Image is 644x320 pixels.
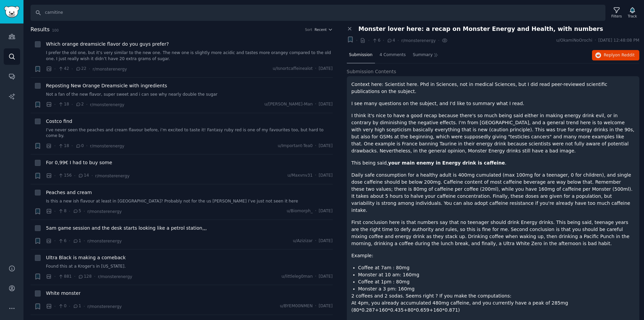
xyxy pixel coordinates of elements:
li: Monster at 10 am: 160mg [358,271,635,278]
p: I think it's nice to have a good recap because there's so much being said either in making energy... [352,112,635,154]
button: Recent [315,27,333,32]
div: Sort [305,27,312,32]
span: · [69,237,70,244]
span: u/Isnortcaffeinealot [273,66,313,72]
a: Reposting New Orange Dreamsicle with ingredients [46,82,167,89]
span: · [315,238,316,244]
span: · [69,303,70,310]
span: · [315,66,316,72]
span: · [315,274,316,280]
span: u/Maxvnv31 [287,173,313,179]
span: [DATE] [319,208,332,214]
span: · [94,273,95,280]
span: u/BYEM00NMEN [280,303,313,309]
span: 22 [75,66,87,72]
a: I prefer the old one, but it’s very similar to the new one. The new one is slightly more acidic a... [46,50,333,62]
a: For 0,99€ I had to buy some [46,159,112,166]
span: 0 [58,303,66,309]
p: First conclusion here is that numbers say that no teenager should drink Energy drinks. This being... [352,219,635,247]
span: · [84,237,85,244]
span: · [315,173,316,179]
span: 42 [58,66,69,72]
span: 1 [73,238,81,244]
div: Track [628,14,637,18]
span: · [54,237,56,244]
span: Peaches and cream [46,189,92,196]
span: 6 [58,238,66,244]
span: · [438,37,439,44]
span: u/OkamiNoOrochi [556,38,592,44]
span: · [69,208,70,215]
span: 0 [75,143,84,149]
span: · [54,101,56,108]
p: Context here: Scientist here. Phd in Sciences, not in medical Sciences, but I did read peer-revie... [352,81,635,95]
p: 2 coffees and 2 sodas. Seems right ? If you make the computations: At 4pm, you already accumulate... [352,292,635,314]
span: · [383,37,384,44]
li: Coffee at 1pm : 80mg [358,278,635,285]
span: · [315,208,316,214]
span: · [84,208,85,215]
span: 128 [78,274,92,280]
p: This being said, . [352,159,635,167]
a: Which orange dreamsicle flavor do you guys prefer? [46,41,169,48]
span: r/monsterenergy [90,144,124,148]
span: · [54,172,56,179]
button: Track [626,6,639,20]
span: · [89,65,90,73]
span: u/[PERSON_NAME]-Man [264,101,313,107]
p: Daily safe consumption for a healthy adult is 400mg cumulated (max 100mg for a teenager, 0 for ch... [352,172,635,214]
span: Recent [315,27,327,32]
span: u/Azizizar [293,238,313,244]
span: [DATE] [319,238,332,244]
span: r/monsterenergy [93,67,127,72]
span: [DATE] [319,143,332,149]
span: · [71,142,73,149]
span: r/monsterenergy [87,304,122,309]
span: 5 [73,208,81,214]
span: 14 [78,173,89,179]
span: · [54,208,56,215]
span: · [71,65,73,73]
a: Not a fan of the new flavor, super sweet and i can see why nearly double the sugar [46,92,333,98]
span: · [71,101,73,108]
span: · [54,65,56,73]
li: Monster a 3 pm: 160mg [358,285,635,292]
span: Ultra Black is making a comeback [46,254,126,261]
span: r/monsterenergy [87,209,122,214]
span: · [595,38,596,44]
span: u/littleleg0man [281,274,313,280]
span: 881 [58,274,72,280]
span: r/monsterenergy [401,38,436,43]
a: Found this at a Kroger's in [US_STATE]. [46,264,333,270]
span: [DATE] [319,173,332,179]
img: GummySearch logo [4,6,19,18]
span: 18 [58,101,69,107]
span: · [84,303,85,310]
p: Example: [352,252,635,259]
span: · [74,273,75,280]
span: Submission Contents [347,68,396,75]
a: Is this a new ish flavour at least in [GEOGRAPHIC_DATA]? Probably not for the us [PERSON_NAME] I’... [46,198,333,204]
span: · [315,303,316,309]
span: Summary [413,52,433,58]
a: 5am game session and the desk starts looking like a petrol station,,, [46,225,207,232]
span: r/monsterenergy [87,239,122,243]
a: I’ve never seen the peaches and cream flavour before, i’m excited to taste it! Fantasy ruby red i... [46,127,333,139]
span: r/monsterenergy [98,274,132,279]
a: Costco find [46,118,72,125]
span: · [74,172,75,179]
span: u/Biomorph_ [287,208,313,214]
span: Results [31,26,50,34]
span: 4 Comments [380,52,406,58]
span: [DATE] [319,66,332,72]
input: Search Keyword [31,5,605,21]
span: 1 [73,303,81,309]
span: · [86,142,88,149]
strong: your main enemy in Energy drink is caffeine [388,160,505,166]
span: r/monsterenergy [90,102,124,107]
